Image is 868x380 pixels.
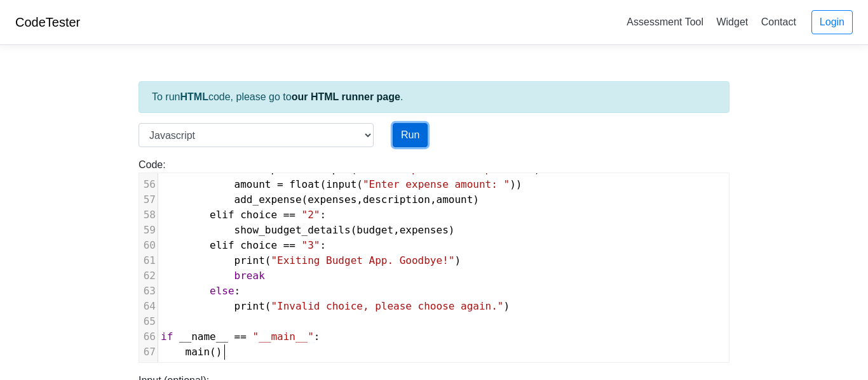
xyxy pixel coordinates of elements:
a: CodeTester [15,15,80,29]
span: amount [234,178,271,190]
div: 66 [139,329,158,344]
a: Assessment Tool [621,11,709,32]
strong: HTML [180,91,208,102]
span: "2" [302,209,320,221]
div: 67 [139,344,158,360]
span: "Invalid choice, please choose again." [271,300,503,312]
span: : [161,239,326,251]
div: To run code, please go to . [139,81,729,113]
a: our HTML runner page [292,91,400,102]
span: choice [240,239,277,251]
span: ( , , ) [161,193,479,206]
span: == [283,209,295,221]
div: 63 [139,284,158,299]
span: print [234,300,265,312]
span: == [234,331,247,343]
span: "Enter expense amount: " [363,178,510,190]
span: "Exiting Budget App. Goodbye!" [271,254,454,266]
span: expenses [400,224,449,236]
a: Login [811,10,853,34]
a: Widget [711,11,753,32]
span: = [277,178,283,190]
span: "__main__" [253,331,314,343]
span: amount [437,193,473,206]
span: ( , ) [161,224,455,236]
div: 59 [139,223,158,238]
span: choice [240,209,277,221]
span: () [161,346,222,358]
span: description [363,193,430,206]
span: budget [356,224,393,236]
span: elif [210,239,234,251]
div: 58 [139,207,158,223]
span: print [234,254,265,266]
span: float [289,178,320,190]
span: add_expense [234,193,302,206]
span: ( ) [161,300,510,312]
div: 60 [139,238,158,253]
span: : [161,285,240,297]
span: expenses [308,193,356,206]
span: : [161,331,320,343]
span: elif [210,209,234,221]
span: if [161,331,173,343]
div: 57 [139,192,158,207]
span: : [161,209,326,221]
span: == [283,239,295,251]
span: "3" [302,239,320,251]
div: 56 [139,177,158,192]
button: Run [393,123,428,147]
div: Code: [129,157,739,363]
span: ( ( )) [161,178,522,190]
span: ( ) [161,254,461,266]
div: 65 [139,314,158,329]
div: 64 [139,299,158,314]
div: 61 [139,253,158,268]
span: input [326,178,356,190]
span: show_budget_details [234,224,351,236]
span: __name__ [179,331,228,343]
a: Contact [756,11,801,32]
span: break [234,270,265,282]
span: main [186,346,210,358]
div: 62 [139,268,158,284]
span: else [210,285,234,297]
